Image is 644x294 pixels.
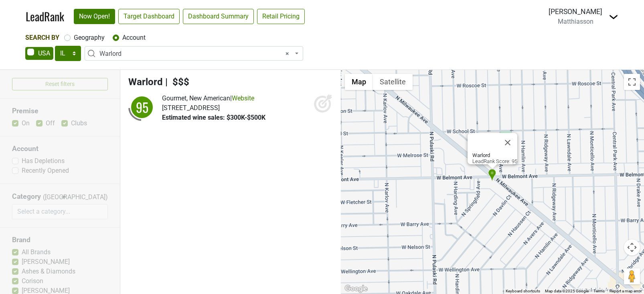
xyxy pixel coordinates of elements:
[162,94,230,102] span: Gourmet, New American
[232,94,254,102] a: Website
[488,169,496,182] div: Warlord
[610,289,642,293] a: Report a map error
[343,284,369,294] a: Open this area in Google Maps (opens a new window)
[26,8,64,25] a: LeadRank
[74,9,115,24] a: Now Open!
[257,9,305,24] a: Retail Pricing
[609,12,618,22] img: Dropdown Menu
[122,33,146,43] label: Account
[345,74,373,90] button: Show street map
[624,239,640,255] button: Map camera controls
[549,6,602,17] div: [PERSON_NAME]
[558,18,593,25] span: Matthiasson
[162,94,265,103] div: |
[118,9,180,24] a: Target Dashboard
[506,288,540,294] button: Keyboard shortcuts
[498,133,517,152] button: Close
[128,94,156,121] img: quadrant_split.svg
[162,114,265,121] span: Estimated wine sales: $300K-$500K
[472,152,517,164] div: LeadRank Score: 95
[545,289,589,293] span: Map data ©2025 Google
[472,152,490,158] b: Warlord
[85,46,303,61] span: Warlord
[162,104,220,112] span: [STREET_ADDRESS]
[130,95,154,119] div: 95
[593,289,605,293] a: Terms
[624,268,640,284] button: Drag Pegman onto the map to open Street View
[74,33,105,43] label: Geography
[343,284,369,294] img: Google
[165,76,189,88] span: | $$$
[25,34,59,41] span: Search By
[183,9,254,24] a: Dashboard Summary
[286,49,289,59] span: Remove all items
[128,76,163,88] span: Warlord
[99,49,293,59] span: Warlord
[373,74,413,90] button: Show satellite imagery
[624,74,640,90] button: Toggle fullscreen view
